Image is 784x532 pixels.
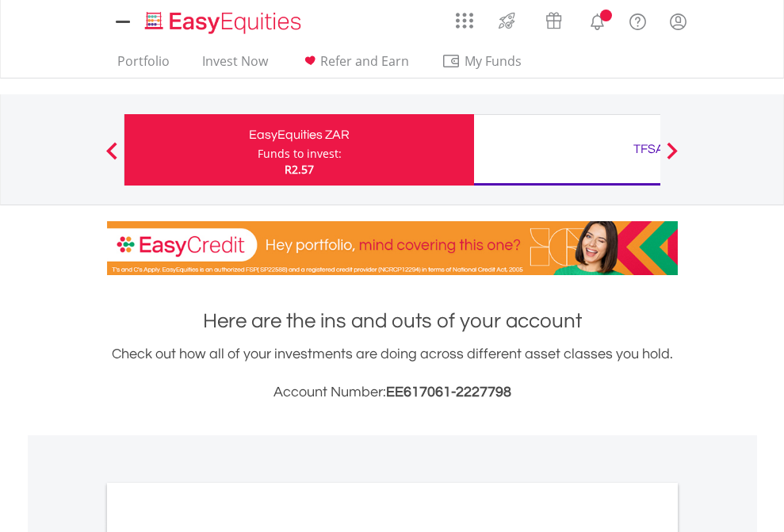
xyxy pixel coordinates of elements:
span: R2.57 [285,162,314,177]
button: Previous [96,150,128,166]
a: FAQ's and Support [618,4,658,36]
img: grid-menu-icon.svg [456,12,473,29]
div: Funds to invest: [258,146,342,162]
div: EasyEquities ZAR [134,124,465,146]
a: Home page [139,4,308,36]
span: Refer and Earn [320,52,409,70]
img: thrive-v2.svg [494,8,520,33]
a: Vouchers [530,4,577,33]
div: Check out how all of your investments are doing across different asset classes you hold. [107,343,678,404]
h1: Here are the ins and outs of your account [107,307,678,335]
span: EE617061-2227798 [386,385,511,400]
a: Notifications [577,4,618,36]
a: Invest Now [196,53,274,78]
a: My Profile [658,4,698,39]
img: EasyEquities_Logo.png [142,10,308,36]
a: Portfolio [111,53,176,78]
a: AppsGrid [446,4,484,29]
a: Refer and Earn [294,53,415,78]
img: EasyCredit Promotion Banner [107,221,678,275]
span: My Funds [442,51,545,71]
button: Next [656,150,688,166]
img: vouchers-v2.svg [541,8,567,33]
h3: Account Number: [107,381,678,404]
